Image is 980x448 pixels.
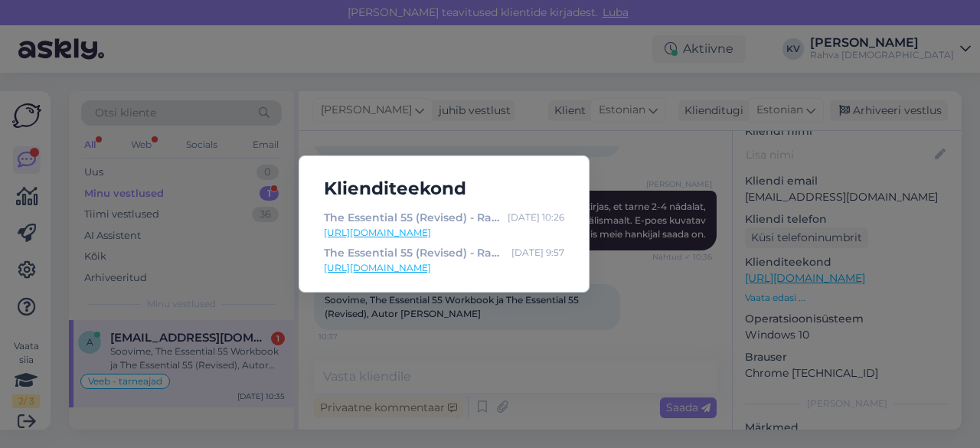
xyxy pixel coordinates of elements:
[324,226,564,240] a: [URL][DOMAIN_NAME]
[324,209,501,226] div: The Essential 55 (Revised) - Rahva Raamat
[324,261,564,275] a: [URL][DOMAIN_NAME]
[508,209,564,226] div: [DATE] 10:26
[511,244,564,261] div: [DATE] 9:57
[312,175,577,203] h5: Klienditeekond
[324,244,505,261] div: The Essential 55 (Revised) - Rahva Raamat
